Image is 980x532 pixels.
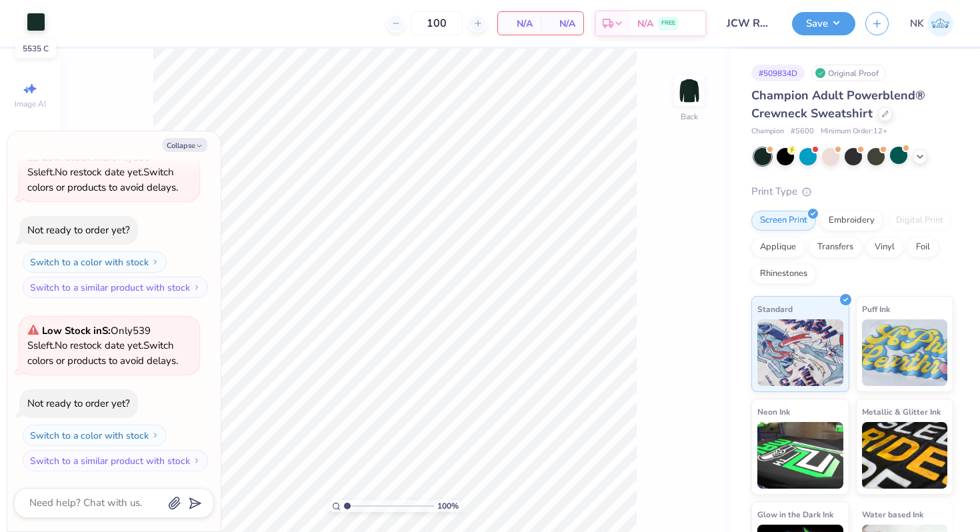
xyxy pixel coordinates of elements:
span: Only 539 Ss left. Switch colors or products to avoid delays. [27,151,178,194]
input: – – [411,11,463,35]
strong: Low Stock in S : [42,324,111,337]
div: Foil [907,237,939,257]
span: N/A [549,17,575,31]
strong: Low Stock in S : [42,151,111,164]
span: No restock date yet. [55,165,143,179]
img: Back [676,77,703,104]
button: Switch to a similar product with stock [23,450,208,471]
div: Print Type [751,184,953,199]
span: Only 539 Ss left. Switch colors or products to avoid delays. [27,324,178,367]
span: # S600 [791,126,814,137]
button: Switch to a color with stock [23,251,167,273]
span: Metallic & Glitter Ink [862,405,941,419]
div: Applique [751,237,805,257]
img: Switch to a similar product with stock [193,283,201,291]
button: Switch to a color with stock [23,425,167,446]
span: Image AI [15,99,46,109]
img: Puff Ink [862,319,948,386]
div: 5535 C [15,39,56,58]
div: Back [681,111,698,123]
span: 100 % [437,500,459,512]
div: Digital Print [887,211,952,231]
div: Transfers [809,237,862,257]
span: N/A [506,17,533,31]
div: Not ready to order yet? [27,223,130,237]
div: Rhinestones [751,264,816,284]
img: Nasrullah Khan [927,11,953,37]
button: Switch to a similar product with stock [23,277,208,298]
div: Original Proof [811,65,886,81]
img: Switch to a similar product with stock [193,457,201,465]
span: NK [910,16,924,31]
span: Champion Adult Powerblend® Crewneck Sweatshirt [751,87,925,121]
img: Switch to a color with stock [151,258,159,266]
span: N/A [637,17,653,31]
span: Standard [757,302,793,316]
button: Save [792,12,855,35]
div: Embroidery [820,211,883,231]
div: # 509834D [751,65,805,81]
span: No restock date yet. [55,339,143,352]
span: Water based Ink [862,507,923,521]
button: Collapse [163,138,207,152]
span: Champion [751,126,784,137]
div: Screen Print [751,211,816,231]
img: Switch to a color with stock [151,431,159,439]
span: FREE [661,19,675,28]
span: Minimum Order: 12 + [821,126,887,137]
span: Glow in the Dark Ink [757,507,833,521]
a: NK [910,11,953,37]
img: Standard [757,319,843,386]
div: Vinyl [866,237,903,257]
span: Puff Ink [862,302,890,316]
div: Not ready to order yet? [27,397,130,410]
img: Metallic & Glitter Ink [862,422,948,489]
span: Neon Ink [757,405,790,419]
img: Neon Ink [757,422,843,489]
input: Untitled Design [717,10,782,37]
